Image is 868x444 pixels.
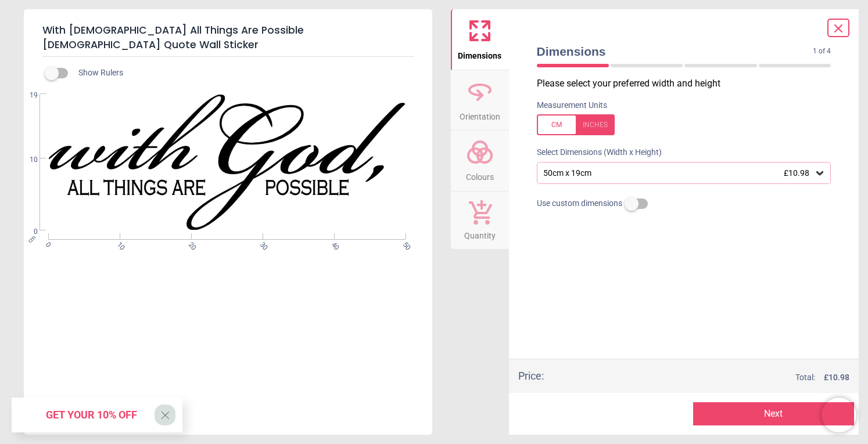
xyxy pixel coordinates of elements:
[43,240,51,248] span: 0
[464,225,496,242] span: Quantity
[542,168,815,178] div: 50cm x 19cm
[458,45,501,62] span: Dimensions
[186,240,193,248] span: 20
[42,19,414,57] h5: With [DEMOGRAPHIC_DATA] All Things Are Possible [DEMOGRAPHIC_DATA] Quote Wall Sticker
[466,166,494,183] span: Colours
[822,398,856,432] iframe: Brevo live chat
[537,43,813,60] span: Dimensions
[451,192,509,250] button: Quantity
[537,77,841,90] p: Please select your preferred width and height
[693,402,854,425] button: Next
[828,373,849,382] span: 10.98
[460,106,500,123] span: Orientation
[451,70,509,131] button: Orientation
[537,198,622,210] span: Use custom dimensions
[114,240,122,248] span: 10
[16,155,38,165] span: 10
[451,131,509,191] button: Colours
[257,240,265,248] span: 30
[528,147,662,158] label: Select Dimensions (Width x Height)
[813,46,831,56] span: 1 of 4
[52,66,432,80] div: Show Rulers
[16,227,38,237] span: 0
[784,168,809,178] span: £10.98
[451,9,509,70] button: Dimensions
[400,240,408,248] span: 50
[824,372,849,384] span: £
[561,372,850,384] div: Total:
[27,234,37,244] span: cm
[16,91,38,100] span: 19
[329,240,336,248] span: 40
[518,369,544,383] div: Price :
[537,100,607,111] label: Measurement Units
